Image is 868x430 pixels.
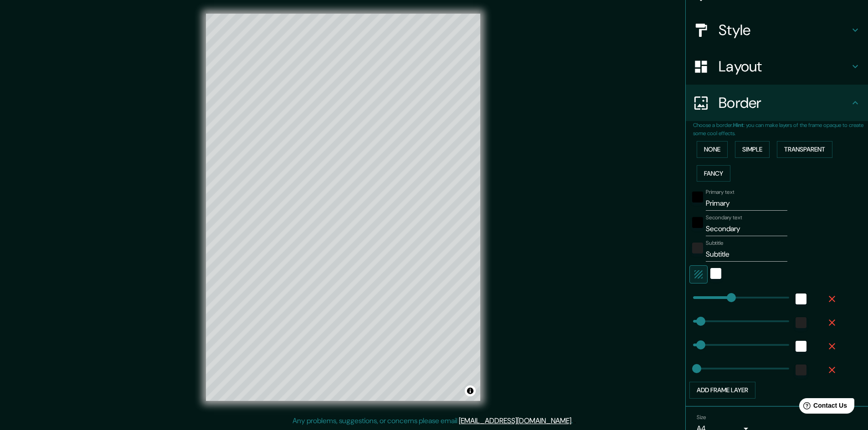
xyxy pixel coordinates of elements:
[706,239,724,247] label: Subtitle
[459,416,571,425] a: [EMAIL_ADDRESS][DOMAIN_NAME]
[735,141,770,158] button: Simple
[796,317,806,328] button: color-222222
[719,21,850,39] h4: Style
[796,364,806,375] button: color-222222
[574,415,576,426] div: .
[692,192,703,202] button: black
[693,121,868,137] p: Choose a border. : you can make layers of the frame opaque to create some cool effects.
[686,85,868,121] div: Border
[689,382,755,399] button: Add frame layer
[573,415,574,426] div: .
[692,217,703,228] button: black
[686,12,868,48] div: Style
[293,415,573,426] p: Any problems, suggestions, or concerns please email .
[465,385,476,396] button: Toggle attribution
[697,141,728,158] button: None
[733,121,744,129] b: Hint
[697,413,706,421] label: Size
[692,243,703,253] button: color-222222
[796,293,806,304] button: white
[706,188,734,196] label: Primary text
[710,268,721,279] button: white
[719,94,850,112] h4: Border
[706,214,742,222] label: Secondary text
[697,165,730,182] button: Fancy
[686,48,868,85] div: Layout
[787,395,858,420] iframe: Help widget launcher
[777,141,832,158] button: Transparent
[796,341,806,352] button: white
[719,57,850,76] h4: Layout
